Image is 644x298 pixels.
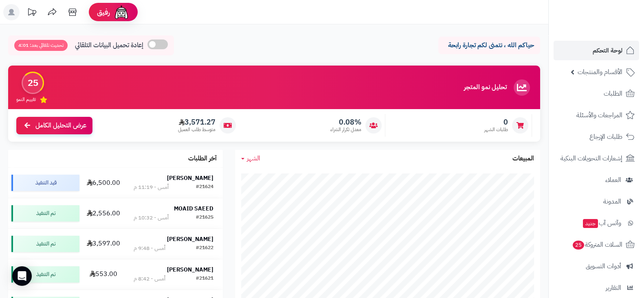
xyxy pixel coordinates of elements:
strong: [PERSON_NAME] [167,265,213,274]
span: وآتس آب [582,217,621,229]
div: تم التنفيذ [11,236,79,252]
a: لوحة التحكم [554,41,639,60]
strong: [PERSON_NAME] [167,235,213,243]
span: الطلبات [604,88,622,99]
span: طلبات الشهر [484,126,508,133]
strong: MOAID SAEED [174,204,213,213]
div: قيد التنفيذ [11,175,79,191]
span: 25 [573,241,584,250]
span: 0 [484,118,508,127]
a: أدوات التسويق [554,256,639,276]
a: الشهر [241,154,260,163]
span: متوسط طلب العميل [178,126,215,133]
span: معدل تكرار الشراء [330,126,361,133]
div: #21625 [196,214,213,222]
td: 553.00 [83,259,124,289]
h3: المبيعات [512,155,534,162]
span: المراجعات والأسئلة [576,110,622,121]
span: العملاء [605,174,621,186]
a: المدونة [554,192,639,211]
span: تحديث تلقائي بعد: 4:01 [14,40,68,51]
a: السلات المتروكة25 [554,235,639,254]
div: تم التنفيذ [11,266,79,283]
span: إعادة تحميل البيانات التلقائي [75,41,143,50]
a: التقارير [554,278,639,298]
div: أمس - 8:42 م [134,275,165,283]
span: تقييم النمو [16,96,36,103]
a: طلبات الإرجاع [554,127,639,147]
div: #21621 [196,275,213,283]
td: 3,597.00 [83,229,124,259]
a: تحديثات المنصة [22,4,42,22]
span: لوحة التحكم [593,45,622,56]
td: 6,500.00 [83,168,124,198]
a: وآتس آبجديد [554,213,639,233]
span: الشهر [247,153,260,163]
h3: آخر الطلبات [188,155,217,162]
div: Open Intercom Messenger [12,266,32,286]
td: 2,556.00 [83,198,124,228]
span: الأقسام والمنتجات [578,66,622,78]
span: التقارير [606,282,621,294]
span: 3,571.27 [178,118,215,127]
a: المراجعات والأسئلة [554,105,639,125]
h3: تحليل نمو المتجر [464,84,507,91]
span: أدوات التسويق [586,261,621,272]
img: ai-face.png [113,4,130,20]
span: طلبات الإرجاع [589,131,622,142]
span: رفيق [97,7,110,17]
div: أمس - 9:48 م [134,244,165,252]
p: حياكم الله ، نتمنى لكم تجارة رابحة [444,41,534,50]
div: #21622 [196,244,213,252]
a: إشعارات التحويلات البنكية [554,149,639,168]
a: الطلبات [554,84,639,103]
div: تم التنفيذ [11,205,79,221]
span: إشعارات التحويلات البنكية [560,153,622,164]
span: السلات المتروكة [572,239,622,250]
img: logo-2.png [589,23,636,40]
div: أمس - 10:32 م [134,214,169,222]
span: 0.08% [330,118,361,127]
strong: [PERSON_NAME] [167,174,213,182]
div: أمس - 11:19 م [134,183,169,191]
a: العملاء [554,170,639,190]
span: عرض التحليل الكامل [35,121,86,130]
span: جديد [583,219,598,228]
a: عرض التحليل الكامل [16,117,92,134]
div: #21624 [196,183,213,191]
span: المدونة [603,196,621,207]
